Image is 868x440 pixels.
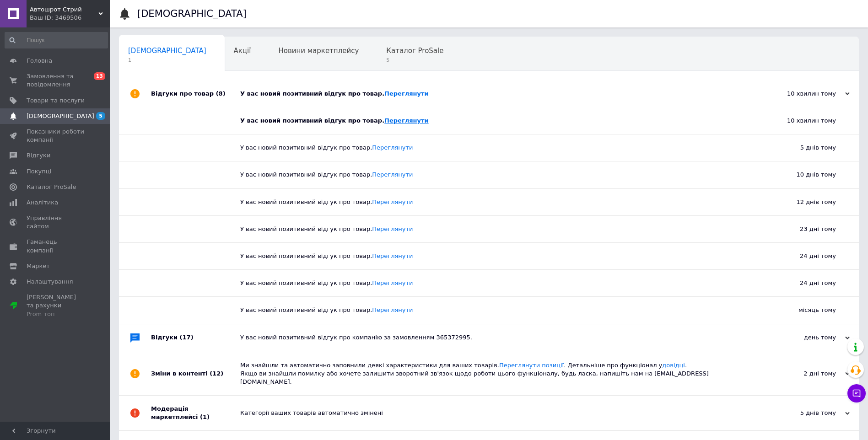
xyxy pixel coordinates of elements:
[27,293,85,318] span: [PERSON_NAME] та рахунки
[744,297,859,323] div: місяць тому
[5,32,108,48] input: Пошук
[744,189,859,215] div: 12 днів тому
[96,112,105,120] span: 5
[240,361,758,386] div: Ми знайшли та автоматично заповнили деякі характеристики для ваших товарів. . Детальніше про функ...
[744,270,859,296] div: 24 дні тому
[94,72,105,80] span: 13
[240,171,744,179] div: У вас новий позитивний відгук про товар.
[128,47,206,55] span: [DEMOGRAPHIC_DATA]
[744,107,859,134] div: 10 хвилин тому
[27,151,50,160] span: Відгуки
[386,47,443,55] span: Каталог ProSale
[758,333,850,342] div: день тому
[744,243,859,269] div: 24 дні тому
[372,144,413,151] a: Переглянути
[27,57,52,65] span: Головна
[151,80,240,107] div: Відгуки про товар
[30,14,110,22] div: Ваш ID: 3469506
[499,362,564,369] a: Переглянути позиції
[240,252,744,260] div: У вас новий позитивний відгук про товар.
[372,199,413,205] a: Переглянути
[240,279,744,287] div: У вас новий позитивний відгук про товар.
[758,409,850,417] div: 5 днів тому
[27,128,85,144] span: Показники роботи компанії
[240,90,758,98] div: У вас новий позитивний відгук про товар.
[744,134,859,161] div: 5 днів тому
[372,279,413,286] a: Переглянути
[27,199,58,207] span: Аналітика
[27,310,85,318] div: Prom топ
[151,352,240,396] div: Зміни в контенті
[240,144,744,152] div: У вас новий позитивний відгук про товар.
[27,167,51,176] span: Покупці
[384,117,429,124] a: Переглянути
[30,5,98,14] span: Автошрот Стрий
[372,225,413,232] a: Переглянути
[744,161,859,188] div: 10 днів тому
[27,278,73,286] span: Налаштування
[27,183,76,191] span: Каталог ProSale
[372,252,413,259] a: Переглянути
[234,47,251,55] span: Акції
[240,333,758,342] div: У вас новий позитивний відгук про компанію за замовленням 365372995.
[27,97,85,105] span: Товари та послуги
[27,262,50,270] span: Маркет
[151,324,240,352] div: Відгуки
[27,72,85,89] span: Замовлення та повідомлення
[240,306,744,314] div: У вас новий позитивний відгук про товар.
[200,413,210,420] span: (1)
[27,214,85,231] span: Управління сайтом
[137,8,247,19] h1: [DEMOGRAPHIC_DATA]
[128,57,206,64] span: 1
[216,90,226,97] span: (8)
[758,370,850,378] div: 2 дні тому
[372,171,413,178] a: Переглянути
[27,112,94,120] span: [DEMOGRAPHIC_DATA]
[386,57,443,64] span: 5
[662,362,685,369] a: довідці
[758,90,850,98] div: 10 хвилин тому
[180,334,194,341] span: (17)
[240,198,744,206] div: У вас новий позитивний відгук про товар.
[151,396,240,430] div: Модерація маркетплейсі
[27,238,85,254] span: Гаманець компанії
[240,117,744,125] div: У вас новий позитивний відгук про товар.
[847,384,866,402] button: Чат з покупцем
[210,370,223,377] span: (12)
[240,409,758,417] div: Категорії ваших товарів автоматично змінені
[384,90,429,97] a: Переглянути
[372,306,413,313] a: Переглянути
[744,216,859,242] div: 23 дні тому
[240,225,744,233] div: У вас новий позитивний відгук про товар.
[278,47,359,55] span: Новини маркетплейсу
